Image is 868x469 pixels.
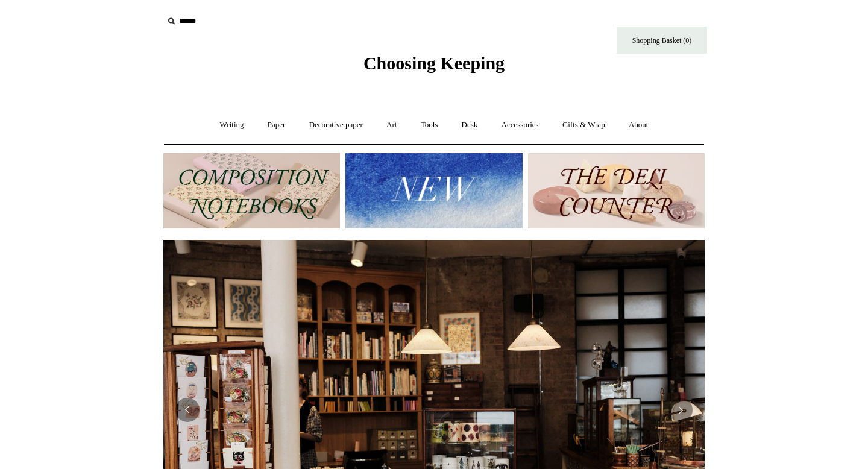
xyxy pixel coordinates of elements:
span: Choosing Keeping [363,53,505,73]
img: New.jpg__PID:f73bdf93-380a-4a35-bcfe-7823039498e1 [345,153,522,228]
a: Accessories [491,109,550,141]
a: Writing [209,109,255,141]
a: About [618,109,659,141]
a: Tools [410,109,449,141]
a: Art [376,109,407,141]
a: Decorative paper [298,109,374,141]
button: Next [668,398,693,422]
a: Desk [451,109,489,141]
img: The Deli Counter [528,153,705,228]
a: Shopping Basket (0) [617,27,707,54]
img: 202302 Composition ledgers.jpg__PID:69722ee6-fa44-49dd-a067-31375e5d54ec [163,153,340,228]
a: Paper [257,109,297,141]
a: Choosing Keeping [363,63,505,71]
button: Previous [175,398,200,422]
a: Gifts & Wrap [552,109,616,141]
